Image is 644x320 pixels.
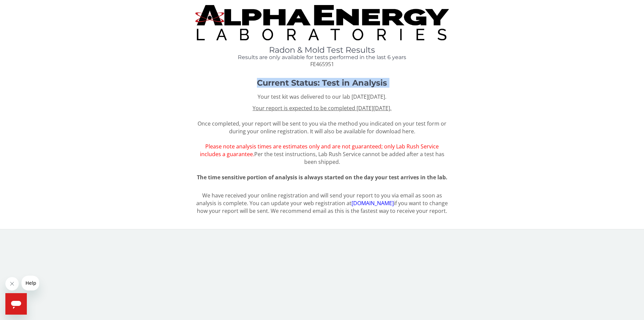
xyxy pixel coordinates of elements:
span: Once completed, your report will be sent to you via the method you indicated on your test form or... [198,104,446,166]
span: The time sensitive portion of analysis is always started on the day your test arrives in the lab. [197,174,447,181]
iframe: Message from company [21,276,39,290]
p: We have received your online registration and will send your report to you via email as soon as a... [195,192,449,215]
iframe: Close message [5,277,19,290]
iframe: Button to launch messaging window [5,293,27,315]
span: FE465951 [310,60,334,68]
p: Your test kit was delivered to our lab [DATE][DATE]. [195,93,449,101]
h4: Results are only available for tests performed in the last 6 years [195,54,449,60]
a: [DOMAIN_NAME] [352,199,394,207]
span: Please note analysis times are estimates only and are not guaranteed; only Lab Rush Service inclu... [200,143,439,158]
strong: Current Status: Test in Analysis [257,78,387,88]
u: Your report is expected to be completed [DATE][DATE]. [253,104,391,112]
h1: Radon & Mold Test Results [195,46,449,54]
img: TightCrop.jpg [195,5,449,40]
span: Per the test instructions, Lab Rush Service cannot be added after a test has been shipped. [254,150,444,166]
